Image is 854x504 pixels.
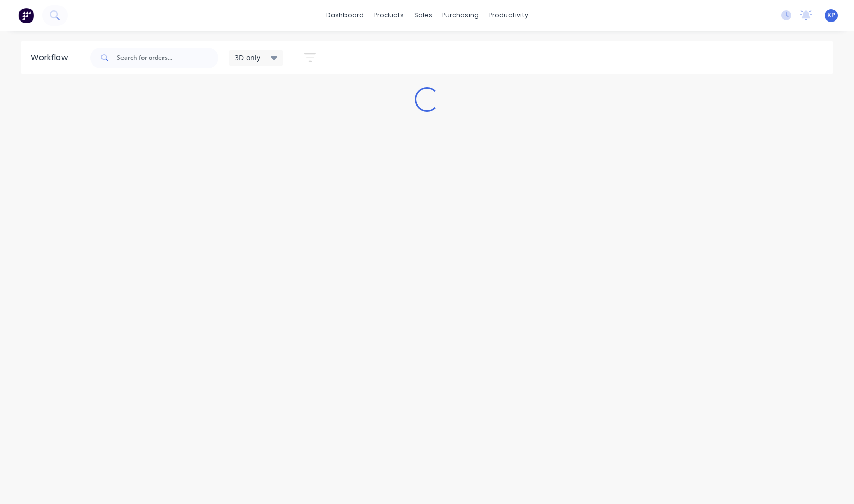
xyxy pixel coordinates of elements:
span: KP [827,11,835,20]
input: Search for orders... [117,48,218,68]
img: Factory [18,8,34,23]
div: productivity [484,8,534,23]
a: dashboard [321,8,369,23]
div: sales [409,8,437,23]
div: products [369,8,409,23]
div: purchasing [437,8,484,23]
div: Workflow [31,52,73,64]
span: 3D only [235,52,260,63]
